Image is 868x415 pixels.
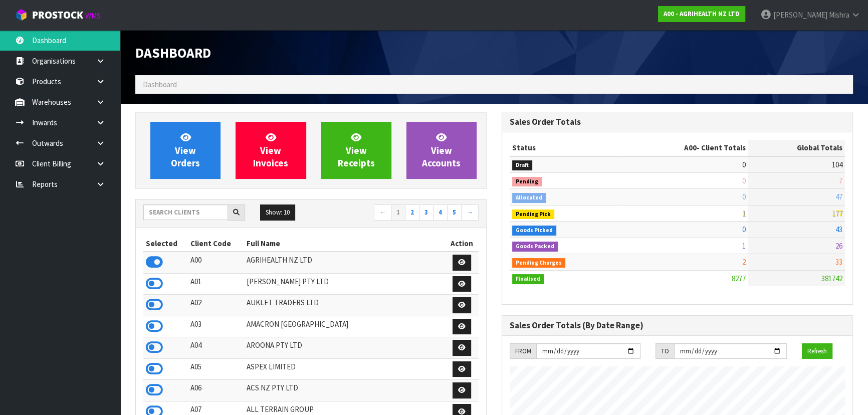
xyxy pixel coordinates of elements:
span: View Accounts [422,131,461,169]
a: 5 [447,204,462,221]
th: Full Name [244,236,445,252]
span: Mishra [829,10,849,20]
a: ViewOrders [150,122,221,179]
td: AMACRON [GEOGRAPHIC_DATA] [244,316,445,337]
span: 43 [835,225,842,234]
span: ProStock [32,9,83,22]
span: 33 [835,257,842,267]
td: A06 [188,380,244,401]
th: Client Code [188,236,244,252]
span: 0 [742,192,746,201]
td: A01 [188,273,244,295]
span: 177 [832,209,842,218]
td: A02 [188,295,244,316]
nav: Page navigation [319,204,479,222]
a: 3 [419,204,433,221]
span: Goods Picked [512,226,556,236]
td: AUKLET TRADERS LTD [244,295,445,316]
span: Pending Charges [512,258,565,268]
span: Allocated [512,193,546,203]
th: - Client Totals [620,140,748,156]
span: Pending Pick [512,210,554,220]
span: 381742 [821,274,842,283]
span: Dashboard [143,80,177,89]
span: 0 [742,225,746,234]
a: 1 [391,204,405,221]
td: A05 [188,358,244,380]
button: Refresh [802,343,832,359]
span: Goods Packed [512,242,558,252]
div: FROM [510,343,536,359]
th: Selected [143,236,188,252]
span: A00 [684,143,697,152]
td: AGRIHEALTH NZ LTD [244,252,445,273]
span: 47 [835,192,842,201]
span: Dashboard [135,44,211,61]
a: ViewAccounts [406,122,477,179]
span: Finalised [512,274,544,284]
div: TO [656,343,674,359]
span: 26 [835,241,842,251]
h3: Sales Order Totals (By Date Range) [510,321,845,330]
span: Draft [512,160,532,170]
a: 4 [433,204,448,221]
a: ← [374,204,391,221]
a: ViewInvoices [236,122,306,179]
button: Show: 10 [260,204,295,221]
span: 1 [742,241,746,251]
input: Search clients [143,204,228,220]
span: Pending [512,177,542,187]
span: 0 [742,176,746,185]
th: Status [510,140,620,156]
strong: A00 - AGRIHEALTH NZ LTD [664,10,740,18]
a: A00 - AGRIHEALTH NZ LTD [658,6,745,22]
span: 1 [742,209,746,218]
a: → [461,204,479,221]
small: WMS [85,11,101,21]
td: A03 [188,316,244,337]
td: ACS NZ PTY LTD [244,380,445,401]
th: Action [445,236,479,252]
span: 2 [742,257,746,267]
span: 0 [742,160,746,169]
span: 104 [832,160,842,169]
td: ASPEX LIMITED [244,358,445,380]
span: 7 [839,176,842,185]
span: View Receipts [338,131,375,169]
span: 8277 [732,274,746,283]
td: [PERSON_NAME] PTY LTD [244,273,445,295]
td: A00 [188,252,244,273]
h3: Sales Order Totals [510,117,845,127]
span: [PERSON_NAME] [773,10,827,20]
th: Global Totals [748,140,845,156]
a: ViewReceipts [321,122,391,179]
img: cube-alt.png [15,9,28,21]
a: 2 [405,204,419,221]
td: AROONA PTY LTD [244,337,445,359]
td: A04 [188,337,244,359]
span: View Orders [171,131,200,169]
span: View Invoices [253,131,288,169]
